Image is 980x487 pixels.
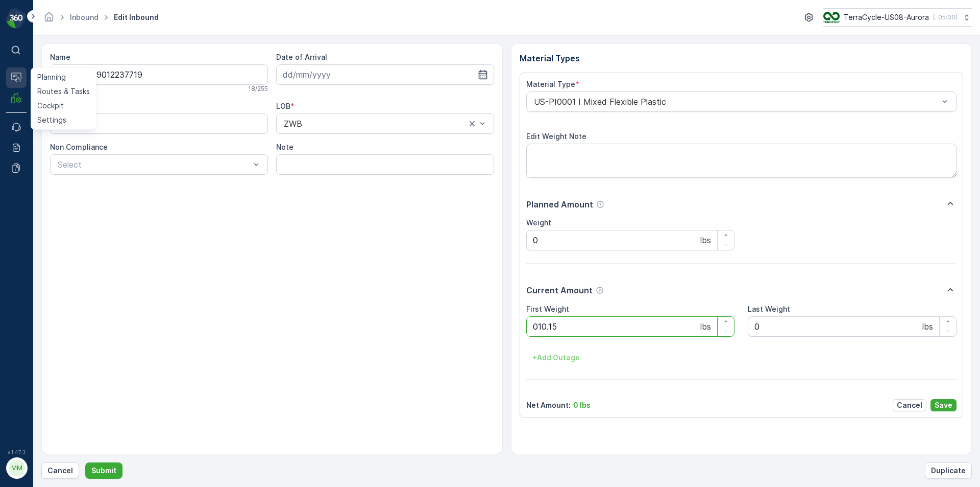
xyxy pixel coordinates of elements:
[9,460,25,476] div: MM
[9,184,54,193] span: Arrive Date :
[70,13,99,21] a: Inbound
[442,9,536,21] p: 1Z1AR8610399494003
[34,168,113,176] span: 1Z1AR8610399494003
[41,462,79,479] button: Cancel
[700,234,711,246] p: lbs
[700,320,711,333] p: lbs
[58,158,250,171] p: Select
[9,201,58,210] span: First Weight :
[50,53,70,61] label: Name
[922,320,933,333] p: lbs
[276,64,494,85] input: dd/mm/yyyy
[931,466,966,476] p: Duplicate
[276,102,290,110] label: LOB
[9,218,63,227] span: Material Type :
[526,284,593,296] p: Current Amount
[6,449,27,455] span: v 1.47.3
[6,8,27,29] img: logo
[823,8,972,27] button: TerraCycle-US08-Aurora(-05:00)
[57,252,75,261] span: 0 lbs
[596,286,604,294] div: Help Tooltip Icon
[47,466,73,476] p: Cancel
[276,53,327,61] label: Date of Arrival
[9,168,34,176] span: Name :
[532,353,580,363] p: + Add Outage
[50,143,108,151] label: Non Compliance
[748,305,790,313] label: Last Weight
[526,80,575,88] label: Material Type
[893,399,926,411] button: Cancel
[248,85,268,93] p: 18 / 255
[63,218,174,227] span: US-PI0046 I Mixed Bottle Caps
[520,52,964,64] p: Material Types
[9,235,57,244] span: Net Amount :
[43,15,55,24] a: Homepage
[930,399,957,411] button: Save
[573,400,591,410] p: 0 lbs
[933,13,958,21] p: ( -05:00 )
[54,184,78,193] span: [DATE]
[925,462,972,479] button: Duplicate
[32,463,68,473] p: MRF.US08
[276,143,293,151] label: Note
[85,462,122,479] button: Submit
[897,400,922,410] p: Cancel
[58,201,75,210] span: 0 lbs
[6,457,27,479] button: MM
[57,235,74,244] span: 0 lbs
[526,400,571,410] p: Net Amount :
[526,305,569,313] label: First Weight
[91,466,116,476] p: Submit
[526,218,551,227] label: Weight
[596,200,604,208] div: Help Tooltip Icon
[823,12,840,23] img: image_ci7OI47.png
[935,400,952,410] p: Save
[112,12,161,22] span: Edit Inbound
[526,132,586,141] label: Edit Weight Note
[526,350,586,366] button: +Add Outage
[844,12,929,22] p: TerraCycle-US08-Aurora
[526,198,593,211] p: Planned Amount
[9,252,57,261] span: Last Weight :
[23,46,34,54] p: ⌘B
